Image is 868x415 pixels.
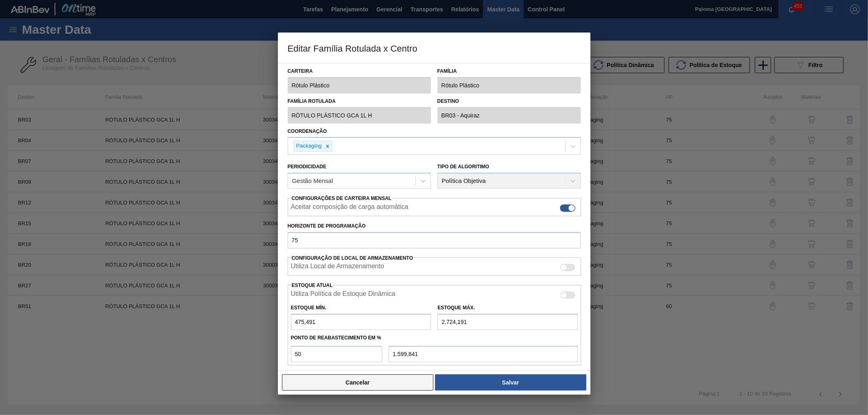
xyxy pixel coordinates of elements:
label: Quando ativada, o sistema irá exibir os estoques de diferentes locais de armazenamento. [291,263,384,272]
label: Tipo de Algoritimo [437,164,490,169]
div: Packaging [294,141,323,151]
label: Família [437,65,581,77]
label: Quando ativada, o sistema irá usar os estoques usando a Política de Estoque Dinâmica. [291,290,396,300]
label: Destino [437,96,581,107]
label: Coordenação [288,128,327,134]
div: Gestão Mensal [292,178,333,185]
h3: Editar Família Rotulada x Centro [278,33,590,63]
span: Configuração de Local de Armazenamento [292,255,413,261]
label: Estoque Máx. [437,305,475,311]
label: Estoque Mín. [291,305,326,311]
button: Salvar [435,374,586,391]
label: Periodicidade [288,164,326,169]
label: Família Rotulada [288,96,431,107]
label: Horizonte de Programação [288,220,581,232]
label: Ponto de Reabastecimento em % [291,335,381,341]
button: Cancelar [282,374,434,391]
span: Configurações de Carteira Mensal [292,196,392,201]
label: Estoque Atual [292,282,333,288]
label: Carteira [288,65,431,77]
label: Aceitar composição de carga automática [291,203,409,213]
